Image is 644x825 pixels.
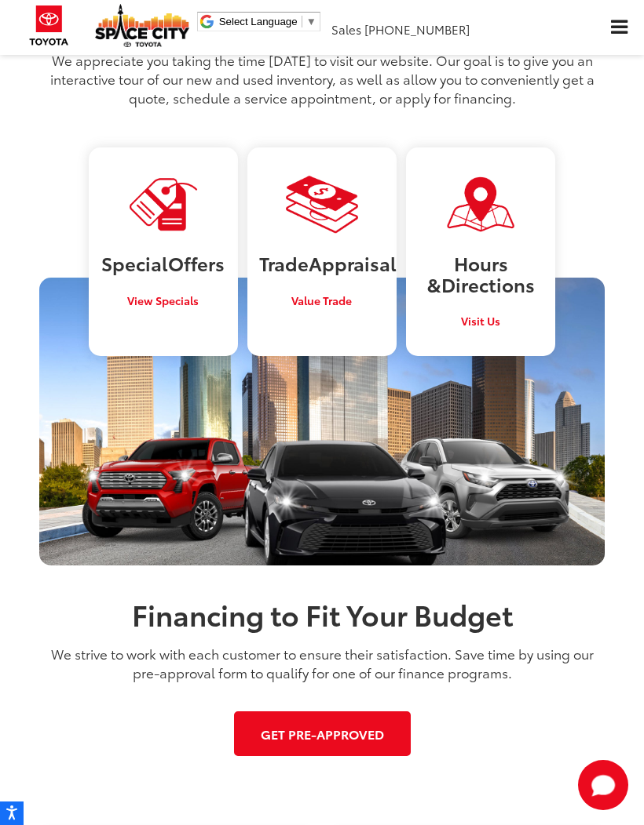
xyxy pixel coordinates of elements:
h3: Special Offers [101,253,226,273]
img: Space City Toyota [95,4,189,47]
img: Visit Our Dealership [127,175,199,234]
img: Visit Our Dealership [286,175,358,234]
h2: Financing to Fit Your Budget [39,598,605,630]
div: Space City Toyota [39,278,605,565]
span: Visit Us [461,313,500,329]
span: Value Trade [291,293,352,308]
p: We appreciate you taking the time [DATE] to visit our website. Our goal is to give you an interac... [39,50,605,107]
a: SpecialOffers View Specials [89,147,238,356]
a: Select Language​ [219,16,317,27]
img: Visit Our Dealership [445,175,517,234]
span: Select Language [219,16,298,27]
span: Sales [331,20,361,38]
a: Get Pre-Approved [234,711,411,756]
span: ▼ [306,16,317,27]
span: ​ [302,16,302,27]
svg: Start Chat [578,760,628,810]
button: Toggle Chat Window [578,760,628,810]
span: View Specials [127,293,199,308]
span: [PHONE_NUMBER] [364,20,470,38]
a: TradeAppraisal Value Trade [247,147,397,356]
a: Hours &Directions Visit Us [406,147,555,356]
p: We strive to work with each customer to ensure their satisfaction. Save time by using our pre-app... [39,644,605,681]
h3: Trade Appraisal [259,253,385,273]
h3: Hours & Directions [418,253,543,294]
